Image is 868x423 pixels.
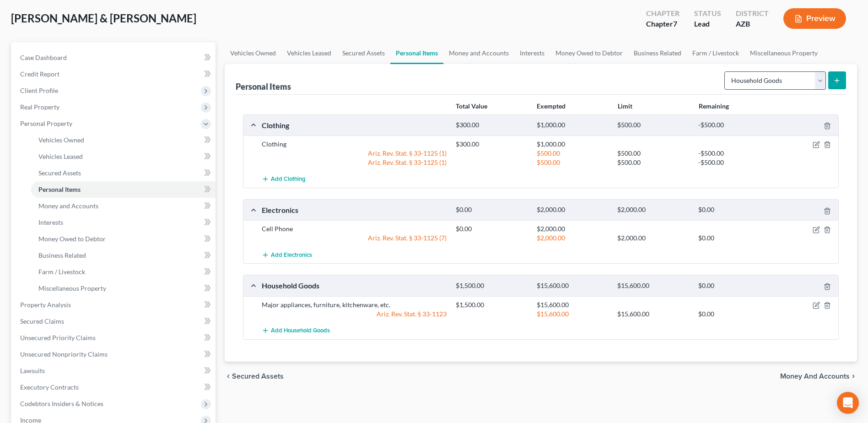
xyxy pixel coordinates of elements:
[257,149,451,158] div: Ariz. Rev. Stat. § 33-1125 (1)
[20,87,58,94] span: Client Profile
[20,119,72,127] span: Personal Property
[694,149,775,158] div: -$500.00
[31,231,216,247] a: Money Owed to Debtor
[236,81,291,92] div: Personal Items
[257,205,451,215] div: Electronics
[550,42,628,64] a: Money Owed to Debtor
[780,373,857,380] button: Money and Accounts chevron_right
[694,282,775,290] div: $0.00
[694,121,775,130] div: -$500.00
[456,102,487,110] strong: Total Value
[613,282,694,290] div: $15,600.00
[532,149,613,158] div: $500.00
[613,233,694,243] div: $2,000.00
[13,346,216,363] a: Unsecured Nonpriority Claims
[20,400,103,407] span: Codebtors Insiders & Notices
[20,350,108,358] span: Unsecured Nonpriority Claims
[38,169,81,177] span: Secured Assets
[451,282,532,290] div: $1,500.00
[694,206,775,214] div: $0.00
[257,281,451,290] div: Household Goods
[271,327,330,334] span: Add Household Goods
[38,284,106,292] span: Miscellaneous Property
[13,297,216,313] a: Property Analysis
[257,300,451,309] div: Major appliances, furniture, kitchenware, etc.
[20,317,64,325] span: Secured Claims
[20,70,59,78] span: Credit Report
[13,330,216,346] a: Unsecured Priority Claims
[532,206,613,214] div: $2,000.00
[613,121,694,130] div: $500.00
[337,42,390,64] a: Secured Assets
[850,373,857,380] i: chevron_right
[687,42,744,64] a: Farm / Livestock
[694,309,775,319] div: $0.00
[451,206,532,214] div: $0.00
[20,367,45,374] span: Lawsuits
[613,149,694,158] div: $500.00
[514,42,550,64] a: Interests
[38,136,84,144] span: Vehicles Owned
[20,334,96,342] span: Unsecured Priority Claims
[13,379,216,396] a: Executory Contracts
[694,8,721,19] div: Status
[780,373,850,380] span: Money and Accounts
[744,42,823,64] a: Miscellaneous Property
[783,8,846,29] button: Preview
[31,198,216,214] a: Money and Accounts
[532,224,613,233] div: $2,000.00
[451,224,532,233] div: $0.00
[232,373,284,380] span: Secured Assets
[271,176,306,183] span: Add Clothing
[31,148,216,165] a: Vehicles Leased
[257,309,451,319] div: Ariz. Rev. Stat. § 33-1123
[31,280,216,297] a: Miscellaneous Property
[38,251,86,259] span: Business Related
[537,102,566,110] strong: Exempted
[736,8,769,19] div: District
[613,309,694,319] div: $15,600.00
[31,181,216,198] a: Personal Items
[31,132,216,148] a: Vehicles Owned
[673,19,677,28] span: 7
[38,185,81,193] span: Personal Items
[837,392,859,414] div: Open Intercom Messenger
[20,103,59,111] span: Real Property
[257,158,451,167] div: Ariz. Rev. Stat. § 33-1125 (1)
[628,42,687,64] a: Business Related
[20,383,79,391] span: Executory Contracts
[262,171,306,188] button: Add Clothing
[13,313,216,330] a: Secured Claims
[532,282,613,290] div: $15,600.00
[281,42,337,64] a: Vehicles Leased
[646,19,679,29] div: Chapter
[257,233,451,243] div: Ariz. Rev. Stat. § 33-1125 (7)
[532,140,613,149] div: $1,000.00
[20,54,67,61] span: Case Dashboard
[13,363,216,379] a: Lawsuits
[532,121,613,130] div: $1,000.00
[257,140,451,149] div: Clothing
[257,120,451,130] div: Clothing
[694,19,721,29] div: Lead
[532,233,613,243] div: $2,000.00
[257,224,451,233] div: Cell Phone
[694,158,775,167] div: -$500.00
[271,251,312,259] span: Add Electronics
[20,301,71,309] span: Property Analysis
[613,158,694,167] div: $500.00
[451,140,532,149] div: $300.00
[38,268,85,276] span: Farm / Livestock
[613,206,694,214] div: $2,000.00
[262,246,312,263] button: Add Electronics
[225,373,284,380] button: chevron_left Secured Assets
[11,11,196,25] span: [PERSON_NAME] & [PERSON_NAME]
[31,247,216,264] a: Business Related
[13,49,216,66] a: Case Dashboard
[38,152,83,160] span: Vehicles Leased
[31,264,216,280] a: Farm / Livestock
[699,102,729,110] strong: Remaining
[451,300,532,309] div: $1,500.00
[618,102,632,110] strong: Limit
[443,42,514,64] a: Money and Accounts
